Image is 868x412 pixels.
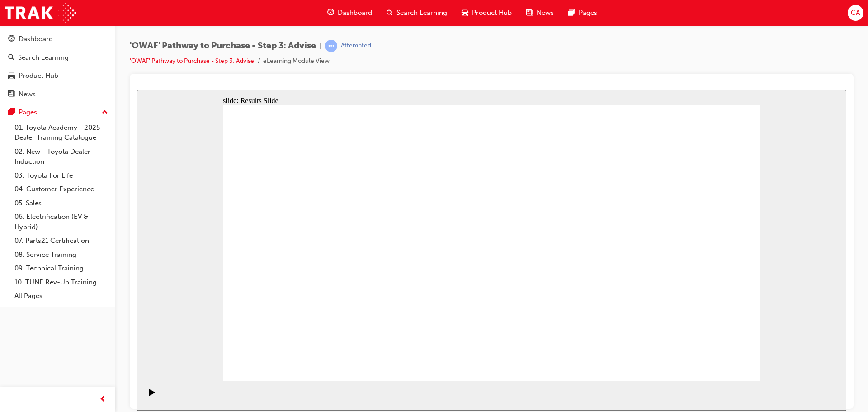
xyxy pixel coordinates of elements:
li: eLearning Module View [263,56,330,66]
span: car-icon [8,72,15,80]
span: pages-icon [568,7,575,19]
a: 06. Electrification (EV & Hybrid) [11,210,112,234]
a: pages-iconPages [561,4,604,22]
div: Search Learning [18,52,69,63]
a: Search Learning [4,49,112,66]
span: guage-icon [327,7,334,19]
a: Dashboard [4,31,112,47]
span: search-icon [387,7,393,19]
button: Play (Ctrl+Alt+P) [5,298,20,314]
span: Search Learning [396,8,447,18]
a: News [4,86,112,103]
span: guage-icon [8,35,15,43]
div: News [19,89,36,99]
a: Product Hub [4,67,112,84]
span: pages-icon [8,109,15,117]
a: All Pages [11,289,112,303]
span: Pages [579,8,597,18]
a: 09. Technical Training [11,261,112,275]
span: car-icon [462,7,468,19]
span: CA [851,8,860,18]
span: News [537,8,554,18]
a: 03. Toyota For Life [11,169,112,183]
button: CA [848,5,863,21]
span: | [320,41,321,51]
a: car-iconProduct Hub [454,4,519,22]
a: guage-iconDashboard [320,4,379,22]
span: news-icon [526,7,533,19]
div: playback controls [5,291,20,321]
a: 04. Customer Experience [11,182,112,196]
span: news-icon [8,90,15,99]
button: DashboardSearch LearningProduct HubNews [4,29,112,104]
a: 10. TUNE Rev-Up Training [11,275,112,289]
span: search-icon [8,54,14,62]
span: prev-icon [99,394,106,405]
a: 05. Sales [11,196,112,210]
a: news-iconNews [519,4,561,22]
span: learningRecordVerb_ATTEMPT-icon [325,40,337,52]
a: 02. New - Toyota Dealer Induction [11,145,112,169]
span: Product Hub [472,8,512,18]
div: Product Hub [19,71,58,81]
a: 07. Parts21 Certification [11,234,112,248]
div: Dashboard [19,34,53,44]
button: Pages [4,104,112,121]
a: 01. Toyota Academy - 2025 Dealer Training Catalogue [11,121,112,145]
a: search-iconSearch Learning [379,4,454,22]
span: up-icon [102,107,108,118]
div: Attempted [341,42,371,50]
a: 'OWAF' Pathway to Purchase - Step 3: Advise [130,57,254,65]
span: Dashboard [338,8,372,18]
div: Pages [19,107,37,118]
img: Trak [5,3,76,23]
span: 'OWAF' Pathway to Purchase - Step 3: Advise [130,41,316,51]
a: 08. Service Training [11,248,112,262]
